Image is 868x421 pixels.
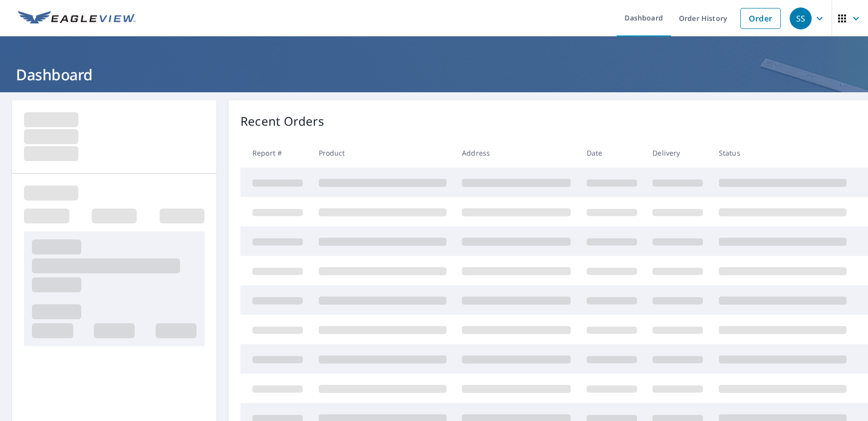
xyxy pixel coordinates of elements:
[740,8,781,29] a: Order
[240,112,324,130] p: Recent Orders
[311,138,454,168] th: Product
[645,138,711,168] th: Delivery
[711,138,855,168] th: Status
[579,138,645,168] th: Date
[12,64,856,85] h1: Dashboard
[454,138,579,168] th: Address
[790,7,812,29] div: SS
[240,138,311,168] th: Report #
[18,11,136,26] img: EV Logo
